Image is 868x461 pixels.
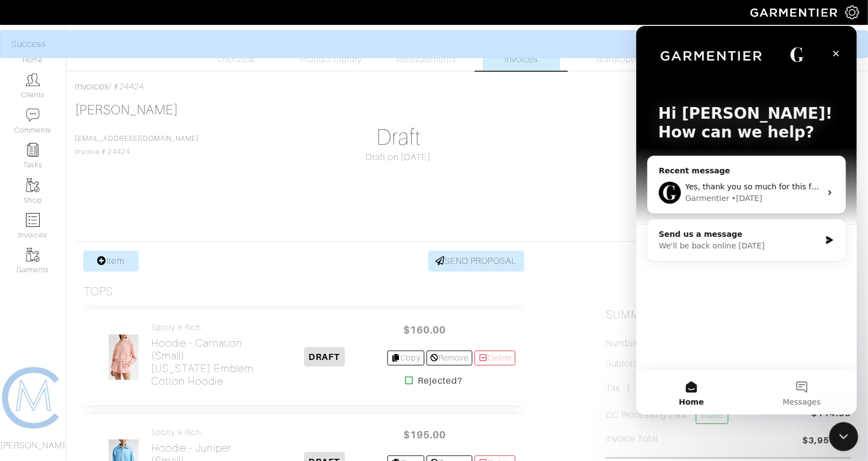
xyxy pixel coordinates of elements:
[427,351,472,365] a: Remove
[636,26,857,415] iframe: Intercom live chat
[151,323,262,388] a: Sporty & Rich Hoodie - Carnation (Small)[US_STATE] Emblem Cotton Hoodie
[26,73,40,87] img: clients-icon-6bae9207a08558b7cb47a8932f037763ab4055f8c8b6bfacd5dc20c3e0201464.png
[606,338,674,349] h5: Number of Items
[49,167,93,178] div: Garmentier
[26,143,40,157] img: reminder-icon-8004d30b9f0a5d33ae49ab947aed9ed385cf756f9e5892f1edd6e32f2345188e.png
[483,30,560,71] a: Invoices
[504,53,538,66] span: Invoices
[151,337,262,388] h2: Hoodie - Carnation (Small) [US_STATE] Emblem Cotton Hoodie
[606,434,658,444] h5: Invoice Total
[418,374,462,388] strong: Rejected?
[147,372,185,380] span: Messages
[392,423,458,447] span: $195.00
[42,372,67,380] span: Home
[110,345,221,389] button: Messages
[151,428,262,437] h4: Sporty & Rich
[83,285,113,299] h3: Tops
[276,124,521,151] h1: Draft
[83,251,139,272] a: Item
[696,407,728,424] a: Waive
[606,380,713,397] h5: Tax ( : 10.5%)
[217,53,254,66] span: Overview
[606,359,640,369] h5: Subtotal
[26,108,40,122] img: comment-icon-a0a6a9ef722e966f86d9cbdc48e553b5cf19dbc54f86b18d962a5391bc8f6eb6.png
[829,422,859,452] iframe: Intercom live chat
[428,251,524,272] a: SEND PROPOSAL
[387,351,424,365] a: Copy
[23,203,184,214] div: Send us a message
[95,167,126,178] div: • [DATE]
[75,103,178,117] a: [PERSON_NAME]
[26,213,40,227] img: orders-icon-0abe47150d42831381b5fb84f609e132dff9fe21cb692f30cb5eec754e2cba89.png
[23,214,184,226] div: We'll be back online [DATE]
[75,80,859,93] div: / #24424
[75,82,109,92] a: Invoices
[812,407,851,428] span: $114.95
[606,287,851,300] div: Not Paid
[396,53,456,66] span: Measurements
[11,193,210,235] div: Send us a messageWe'll be back online [DATE]
[597,53,636,66] span: Wardrobe
[392,318,458,342] span: $160.00
[75,135,199,156] span: Invoice # 24424
[190,18,210,38] div: Close
[151,323,262,332] h4: Sporty & Rich
[304,347,344,367] span: DRAFT
[845,6,859,19] img: gear-icon-white-bd11855cb880d31180b6d7d6211b90ccbf57a29d726f0c71d8c61bd08dd39cc2.png
[475,351,515,365] a: Delete
[26,178,40,192] img: garments-icon-b7da505a4dc4fd61783c78ac3ca0ef83fa9d6f193b1c9dc38574b1d14d53ca28.png
[75,135,199,142] a: [EMAIL_ADDRESS][DOMAIN_NAME]
[108,334,139,380] img: 29kMjffnah9YW7rTmDFyxiTa
[276,151,521,164] div: Draft on [DATE]
[12,38,832,51] div: Success
[49,156,475,165] span: Yes, thank you so much for this feedback it's super helpful! Glad you were able to override! - [P...
[606,407,728,424] h5: CC Processing 2.9%
[26,248,40,262] img: garments-icon-b7da505a4dc4fd61783c78ac3ca0ef83fa9d6f193b1c9dc38574b1d14d53ca28.png
[606,308,851,322] h2: Summary
[300,53,363,66] span: Product Library
[803,434,851,449] span: $3,953.61
[745,3,845,22] img: garmentier-logo-header-white-b43fb05a5012e4ada735d5af1a66efaba907eab6374d6393d1fbf88cb4ef424d.png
